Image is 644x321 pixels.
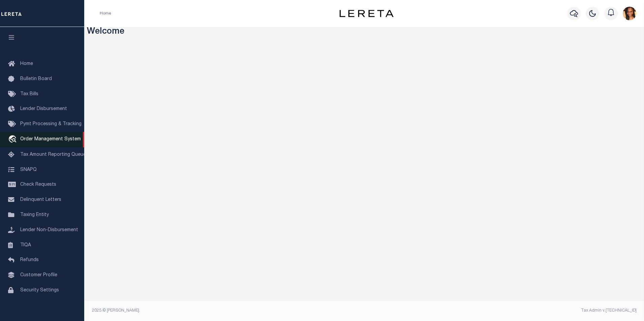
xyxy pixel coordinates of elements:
span: Home [20,62,33,66]
span: Lender Disbursement [20,107,67,111]
span: Refunds [20,258,39,262]
i: travel_explore [8,135,19,144]
span: TIQA [20,243,31,247]
span: Order Management System [20,137,81,142]
li: Home [100,10,111,16]
span: Customer Profile [20,273,57,278]
span: Bulletin Board [20,77,52,81]
span: Tax Bills [20,92,38,97]
span: Check Requests [20,182,56,187]
span: Lender Non-Disbursement [20,228,78,233]
span: Pymt Processing & Tracking [20,122,82,127]
span: SNAPQ [20,167,37,172]
img: logo-dark.svg [340,10,393,17]
span: Delinquent Letters [20,198,61,202]
div: 2025 © [PERSON_NAME]. [87,308,364,314]
div: Tax Admin v.[TECHNICAL_ID] [369,308,637,314]
span: Security Settings [20,288,59,293]
span: Taxing Entity [20,213,49,217]
span: Tax Amount Reporting Queue [20,152,86,157]
h3: Welcome [87,27,642,37]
